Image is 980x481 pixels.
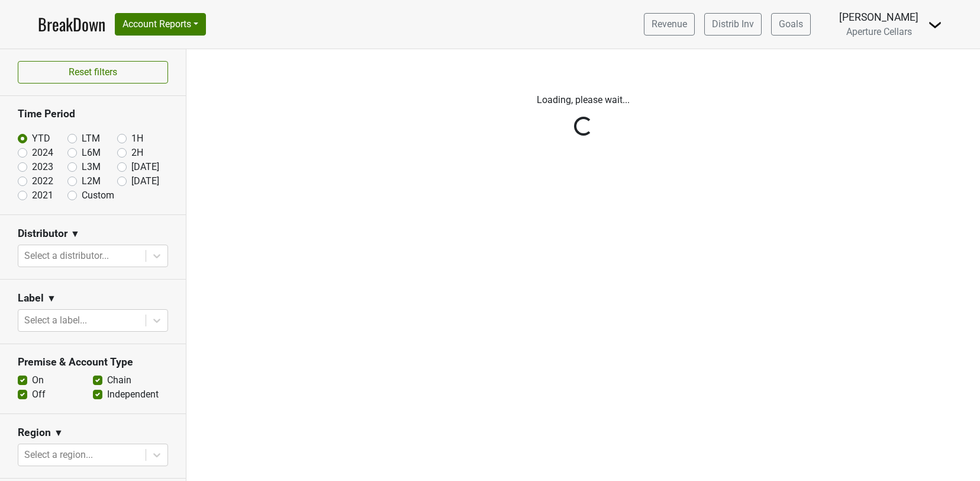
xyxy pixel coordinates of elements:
[115,13,206,36] button: Account Reports
[846,26,912,37] span: Aperture Cellars
[644,13,695,36] a: Revenue
[38,12,105,37] a: BreakDown
[771,13,811,36] a: Goals
[928,18,942,32] img: Dropdown Menu
[839,9,918,25] div: [PERSON_NAME]
[255,93,912,107] p: Loading, please wait...
[704,13,762,36] a: Distrib Inv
